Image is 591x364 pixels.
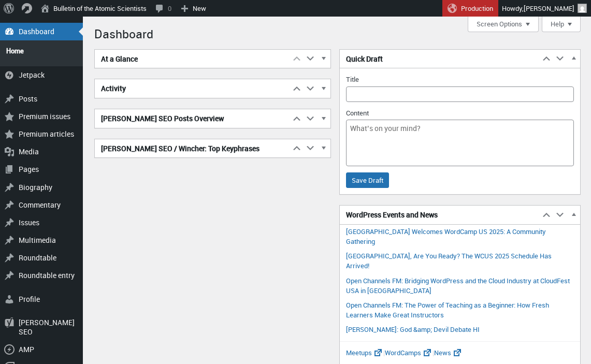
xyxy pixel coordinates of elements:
[385,348,433,357] a: WordCamps
[95,50,290,68] h2: At a Glance
[434,348,463,357] a: News
[346,276,570,296] a: Open Channels FM: Bridging WordPress and the Cloud Industry at CloudFest USA in [GEOGRAPHIC_DATA]
[95,139,290,158] h2: [PERSON_NAME] SEO / Wincher: Top Keyphrases
[346,54,383,64] span: Quick Draft
[346,75,359,84] label: Title
[346,300,549,320] a: Open Channels FM: The Power of Teaching as a Beginner: How Fresh Learners Make Great Instructors
[95,79,290,98] h2: Activity
[346,172,389,188] input: Save Draft
[340,206,540,224] h2: WordPress Events and News
[346,325,480,334] a: [PERSON_NAME]: God &amp; Devil Debate HI
[95,109,290,128] h2: [PERSON_NAME] SEO Posts Overview
[346,348,383,357] a: Meetups
[94,22,581,44] h1: Dashboard
[468,17,539,32] button: Screen Options
[346,251,552,271] a: [GEOGRAPHIC_DATA], Are You Ready? The WCUS 2025 Schedule Has Arrived!
[542,17,581,32] button: Help
[346,108,369,118] label: Content
[346,227,546,246] a: [GEOGRAPHIC_DATA] Welcomes WordCamp US 2025: A Community Gathering
[524,4,574,13] span: [PERSON_NAME]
